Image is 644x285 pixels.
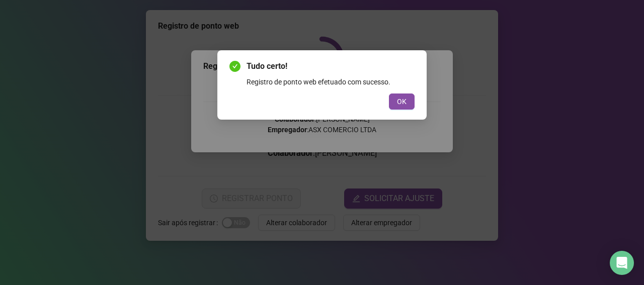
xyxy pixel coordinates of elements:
[610,251,634,275] div: Open Intercom Messenger
[229,61,240,72] span: check-circle
[247,76,415,87] div: Registro de ponto web efetuado com sucesso.
[389,93,415,110] button: OK
[247,60,415,72] span: Tudo certo!
[397,96,407,107] span: OK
